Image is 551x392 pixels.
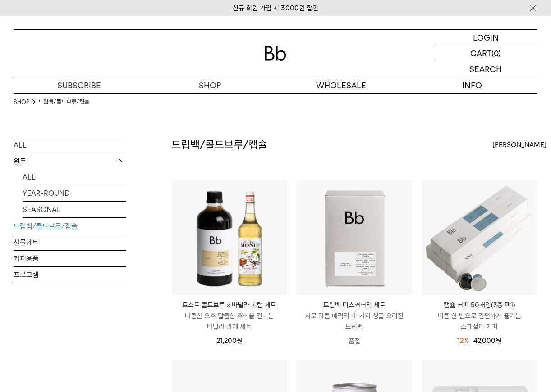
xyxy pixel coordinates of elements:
[469,61,502,77] p: SEARCH
[473,337,501,345] span: 42,000
[297,300,412,311] p: 드립백 디스커버리 세트
[38,98,89,107] a: 드립백/콜드브루/캡슐
[434,45,537,61] a: CART (0)
[216,337,243,345] span: 21,200
[23,185,126,201] a: YEAR-ROUND
[422,300,537,311] p: 캡슐 커피 50개입(3종 택1)
[14,234,126,250] a: 선물세트
[275,77,407,93] p: WHOLESALE
[14,137,126,153] a: ALL
[172,180,287,295] img: 토스트 콜드브루 x 바닐라 시럽 세트
[422,300,537,332] a: 캡슐 커피 50개입(3종 택1) 버튼 한 번으로 간편하게 즐기는 스페셜티 커피
[23,202,126,217] a: SEASONAL
[492,140,546,150] span: [PERSON_NAME]
[172,300,287,311] p: 토스트 콜드브루 x 바닐라 시럽 세트
[434,30,537,45] a: LOGIN
[297,180,412,295] img: 드립백 디스커버리 세트
[422,311,537,332] p: 버튼 한 번으로 간편하게 즐기는 스페셜티 커피
[297,311,412,332] p: 서로 다른 매력의 네 가지 싱글 오리진 드립백
[14,153,126,170] p: 원두
[473,30,499,45] p: LOGIN
[422,180,537,295] img: 캡슐 커피 50개입(3종 택1)
[297,332,412,350] p: 품절
[172,300,287,332] a: 토스트 콜드브루 x 바닐라 시럽 세트 나른한 오후 달콤한 휴식을 건네는 바닐라 라떼 세트
[237,337,243,345] span: 원
[172,311,287,332] p: 나른한 오후 달콤한 휴식을 건네는 바닐라 라떼 세트
[171,137,267,153] h2: 드립백/콜드브루/캡슐
[470,45,491,61] p: CART
[265,46,286,61] img: 로고
[23,169,126,185] a: ALL
[297,300,412,332] a: 드립백 디스커버리 세트 서로 다른 매력의 네 가지 싱글 오리진 드립백
[496,337,501,345] span: 원
[457,335,469,346] div: 12%
[14,218,126,234] a: 드립백/콜드브루/캡슐
[14,267,126,283] a: 프로그램
[491,45,501,61] p: (0)
[14,77,145,93] a: SUBSCRIBE
[14,98,29,107] a: SHOP
[233,4,318,12] a: 신규 회원 가입 시 3,000원 할인
[145,77,276,93] a: SHOP
[14,251,126,266] a: 커피용품
[407,77,538,93] p: INFO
